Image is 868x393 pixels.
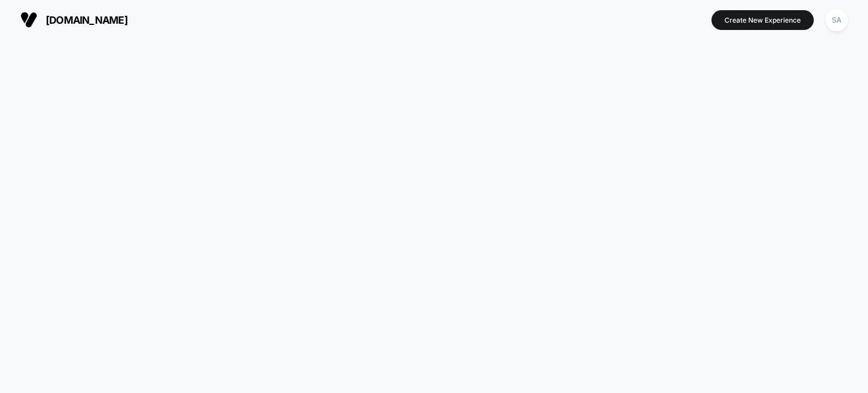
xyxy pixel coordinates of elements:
span: [DOMAIN_NAME] [46,14,128,26]
button: SA [822,8,851,32]
img: Visually logo [20,11,37,28]
button: [DOMAIN_NAME] [17,11,131,29]
button: Create New Experience [711,10,814,30]
div: SA [826,9,848,31]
